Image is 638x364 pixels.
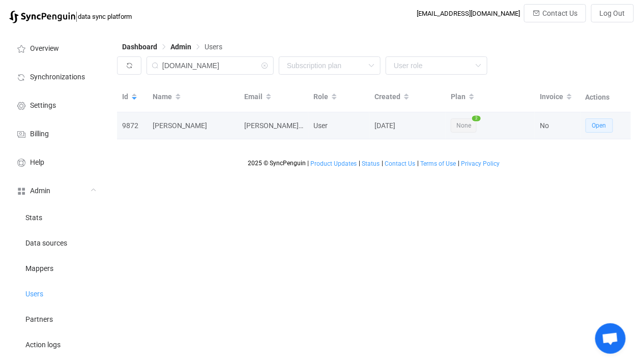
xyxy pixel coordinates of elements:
span: 2 [472,116,481,122]
span: | [458,160,459,167]
span: | [417,160,419,167]
a: Open [586,121,613,129]
a: |data sync platform [9,9,132,23]
a: Synchronizations [5,62,107,90]
div: Plan [446,88,535,106]
div: Id [117,88,148,106]
span: 2025 © SyncPenguin [248,160,306,167]
div: Role [308,88,369,106]
a: Users [5,281,107,306]
a: Partners [5,306,107,331]
input: Subscription plan [279,56,381,75]
span: Users [205,43,222,51]
button: Open [586,118,613,133]
span: Overview [30,45,59,53]
div: [PERSON_NAME][EMAIL_ADDRESS][PERSON_NAME][DOMAIN_NAME] [239,120,308,132]
span: Admin [30,187,50,195]
input: Search [147,56,274,75]
a: Overview [5,34,107,62]
a: Help [5,147,107,176]
div: Breadcrumb [122,43,222,50]
a: Status [362,160,381,167]
span: data sync platform [78,13,132,20]
div: [DATE] [369,120,446,132]
div: User [308,120,369,132]
span: Dashboard [122,43,157,51]
div: Created [369,88,446,106]
div: Actions [581,92,631,103]
span: Terms of Use [421,160,456,167]
span: | [382,160,383,167]
a: Open chat [595,323,626,354]
span: Open [592,122,606,129]
span: Status [362,160,380,167]
span: Admin [170,43,191,51]
a: Privacy Policy [461,160,501,167]
img: syncpenguin.svg [9,11,75,23]
span: Log Out [600,9,625,17]
div: No [535,120,581,132]
span: Synchronizations [30,73,85,81]
span: Action logs [25,341,61,349]
span: Partners [25,316,53,324]
span: | [75,9,78,23]
a: Contact Us [385,160,416,167]
div: Invoice [535,88,581,106]
div: [EMAIL_ADDRESS][DOMAIN_NAME] [417,10,520,17]
span: Help [30,159,44,167]
span: | [307,160,309,167]
span: Data sources [25,239,67,248]
span: Billing [30,130,49,138]
div: [PERSON_NAME] [148,120,239,132]
span: | [359,160,360,167]
button: Log Out [591,4,634,22]
span: Stats [25,214,42,222]
a: Product Updates [310,160,358,167]
a: Action logs [5,331,107,357]
a: Mappers [5,255,107,281]
span: Privacy Policy [461,160,500,167]
a: Stats [5,204,107,230]
span: Settings [30,102,56,110]
div: 9872 [117,120,148,132]
div: Email [239,88,308,106]
a: Terms of Use [420,160,457,167]
span: Users [25,290,43,298]
a: Settings [5,90,107,119]
div: Name [148,88,239,106]
span: None [451,118,477,133]
span: Mappers [25,265,53,273]
a: Billing [5,119,107,147]
button: Contact Us [524,4,586,22]
input: User role [386,56,487,75]
span: Contact Us [542,9,577,17]
a: Data sources [5,230,107,255]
